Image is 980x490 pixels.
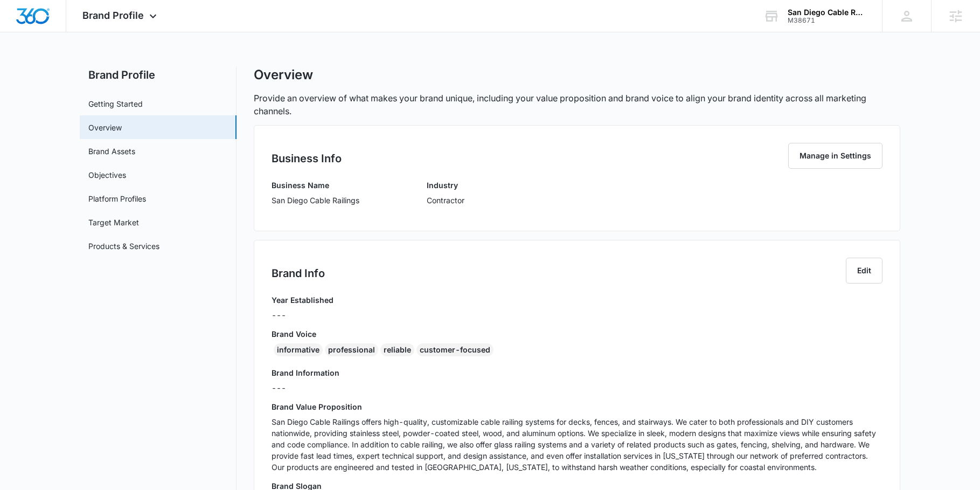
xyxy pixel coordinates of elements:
button: Manage in Settings [788,143,882,169]
h3: Business Name [272,180,359,191]
a: Objectives [88,169,126,181]
h2: Brand Info [272,265,325,281]
h1: Overview [254,67,313,83]
p: Provide an overview of what makes your brand unique, including your value proposition and brand v... [254,92,900,118]
div: informative [274,343,323,356]
a: Overview [88,122,122,133]
h3: Industry [427,180,464,191]
h3: Brand Information [272,367,882,378]
a: Target Market [88,217,139,228]
p: --- [272,382,882,394]
div: professional [325,343,378,356]
p: San Diego Cable Railings offers high-quality, customizable cable railing systems for decks, fence... [272,416,882,473]
p: --- [272,309,333,321]
span: Brand Profile [82,10,144,21]
h2: Business Info [272,150,342,167]
p: San Diego Cable Railings [272,195,359,206]
button: Edit [846,258,882,284]
h3: Brand Value Proposition [272,401,882,412]
h3: Brand Voice [272,328,882,340]
div: account id [788,17,866,24]
a: Products & Services [88,240,159,252]
div: reliable [380,343,414,356]
p: Contractor [427,195,464,206]
a: Brand Assets [88,146,135,157]
div: customer-focused [416,343,494,356]
a: Getting Started [88,98,143,109]
h3: Year Established [272,294,333,306]
a: Platform Profiles [88,193,146,204]
h2: Brand Profile [80,67,237,83]
div: account name [788,8,866,17]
